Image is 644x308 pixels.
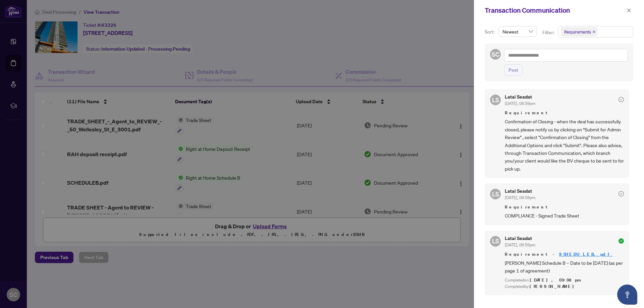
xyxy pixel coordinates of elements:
span: [PERSON_NAME] [530,284,578,289]
span: Requirement [505,110,624,116]
span: Requirement - [505,251,624,258]
div: Completed on [505,277,624,284]
button: Post [504,64,523,76]
p: Sort: [485,28,496,36]
h5: Latai Seadat [505,236,535,241]
span: COMPLIANCE - Signed Trade Sheet [505,212,624,220]
span: LS [492,236,499,246]
span: SC [492,50,499,59]
p: Filter: [542,29,555,36]
span: LS [492,95,499,105]
span: LS [492,189,499,199]
button: Open asap [617,285,637,305]
span: close [627,8,631,13]
span: check-circle [619,191,624,196]
span: close [592,30,596,34]
span: check-circle [619,238,624,244]
span: Requirement [505,204,624,210]
span: Newest [502,26,533,37]
span: check-circle [619,97,624,102]
div: Completed by [505,284,624,290]
h5: Latai Seadat [505,95,535,99]
span: [PERSON_NAME] Schedule B – Date to be [DATE] (as per page 1 of agreement) [505,259,624,275]
div: Transaction Communication [485,5,625,15]
span: Requirements [564,28,591,35]
span: Confirmation of Closing - when the deal has successfully closed, please notify us by clicking on ... [505,118,624,173]
span: [DATE], 06:59pm [505,242,535,247]
span: Requirements [561,27,597,37]
span: [DATE], 03:08pm [530,277,582,283]
span: [DATE], 06:59pm [505,101,535,106]
span: [DATE], 06:59pm [505,195,535,200]
h5: Latai Seadat [505,189,535,193]
a: SCHEDULEB.pdf [559,251,613,257]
